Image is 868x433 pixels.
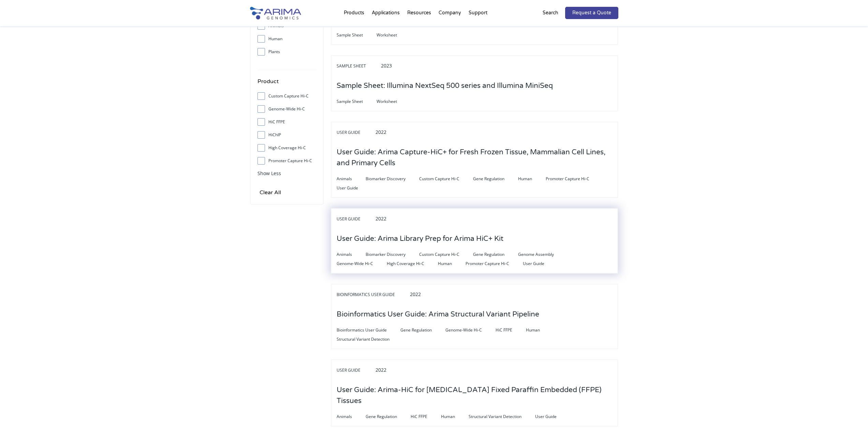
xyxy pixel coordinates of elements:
[473,175,518,183] span: Gene Regulation
[376,215,386,222] span: 2022
[337,335,403,343] span: Structural Variant Detection
[366,250,419,259] span: Biomarker Discovery
[337,304,539,325] h3: Bioinformatics User Guide: Arima Structural Variant Pipeline
[565,7,618,19] a: Request a Quote
[337,31,377,39] span: Sample Sheet
[337,366,374,374] span: User Guide
[400,326,445,334] span: Gene Regulation
[337,250,366,259] span: Animals
[337,235,503,243] a: User Guide: Arima Library Prep for Arima HiC+ Kit
[546,175,603,183] span: Promoter Capture Hi-C
[496,326,526,334] span: HiC FFPE
[387,260,438,268] span: High Coverage Hi-C
[526,326,554,334] span: Human
[337,397,612,405] a: User Guide: Arima-HiC for [MEDICAL_DATA] Fixed Paraffin Embedded (FFPE) Tissues
[419,250,473,259] span: Custom Capture Hi-C
[366,175,419,183] span: Biomarker Discovery
[258,91,316,101] label: Custom Capture Hi-C
[411,413,441,421] span: HiC FFPE
[337,291,409,299] span: Bioinformatics User Guide
[419,175,473,183] span: Custom Capture Hi-C
[337,175,366,183] span: Animals
[445,326,496,334] span: Genome-Wide Hi-C
[337,82,553,90] a: Sample Sheet: Illumina NextSeq 500 series and Illumina MiniSeq
[337,311,539,318] a: Bioinformatics User Guide: Arima Structural Variant Pipeline
[258,170,281,176] span: Show Less
[258,104,316,114] label: Genome-Wide Hi-C
[466,260,523,268] span: Promoter Capture Hi-C
[523,260,558,268] span: User Guide
[258,34,316,44] label: Human
[543,9,558,17] p: Search
[337,62,380,70] span: Sample Sheet
[376,129,386,135] span: 2022
[337,326,400,334] span: Bioinformatics User Guide
[337,380,612,412] h3: User Guide: Arima-HiC for [MEDICAL_DATA] Fixed Paraffin Embedded (FFPE) Tissues
[469,413,535,421] span: Structural Variant Detection
[518,175,546,183] span: Human
[258,156,316,166] label: Promoter Capture Hi-C
[258,77,316,91] h4: Product
[337,215,374,223] span: User Guide
[258,188,283,197] input: Clear All
[377,97,411,106] span: Worksheet
[258,130,316,140] label: HiChIP
[258,143,316,153] label: High Coverage Hi-C
[366,413,411,421] span: Gene Regulation
[337,142,612,174] h3: User Guide: Arima Capture-HiC+ for Fresh Frozen Tissue, Mammalian Cell Lines, and Primary Cells
[337,128,374,137] span: User Guide
[337,184,372,192] span: User Guide
[337,159,612,167] a: User Guide: Arima Capture-HiC+ for Fresh Frozen Tissue, Mammalian Cell Lines, and Primary Cells
[410,291,421,297] span: 2022
[518,250,568,259] span: Genome Assembly
[258,117,316,127] label: HiC FFPE
[250,7,301,19] img: Arima-Genomics-logo
[337,228,503,249] h3: User Guide: Arima Library Prep for Arima HiC+ Kit
[473,250,518,259] span: Gene Regulation
[337,97,377,106] span: Sample Sheet
[381,62,392,69] span: 2023
[438,260,466,268] span: Human
[337,260,387,268] span: Genome-Wide Hi-C
[441,413,469,421] span: Human
[377,31,411,39] span: Worksheet
[337,75,553,96] h3: Sample Sheet: Illumina NextSeq 500 series and Illumina MiniSeq
[337,413,366,421] span: Animals
[258,47,316,57] label: Plants
[535,413,570,421] span: User Guide
[376,367,386,373] span: 2022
